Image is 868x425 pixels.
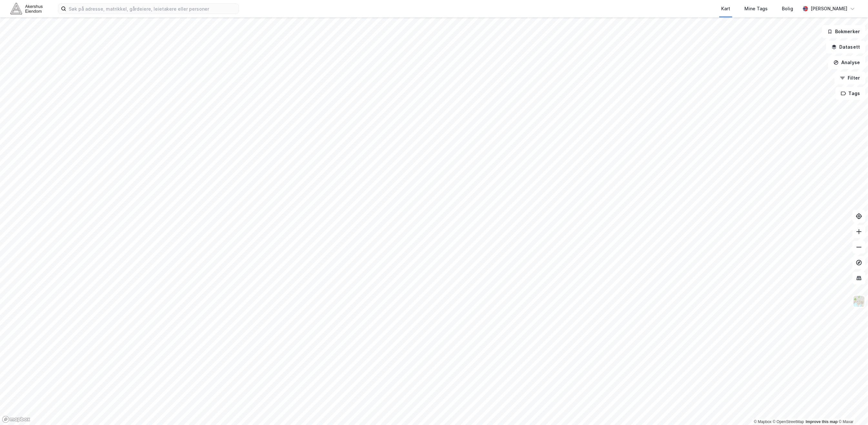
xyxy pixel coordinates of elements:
[834,72,865,84] button: Filter
[744,5,768,13] div: Mine Tags
[754,420,772,424] a: Mapbox
[836,394,868,425] iframe: Chat Widget
[836,394,868,425] div: Kontrollprogram for chat
[773,420,804,424] a: OpenStreetMap
[822,25,865,38] button: Bokmerker
[853,295,865,307] img: Z
[66,4,238,14] input: Søk på adresse, matrikkel, gårdeiere, leietakere eller personer
[806,420,838,424] a: Improve this map
[835,87,865,100] button: Tags
[811,5,847,13] div: [PERSON_NAME]
[10,3,43,14] img: akershus-eiendom-logo.9091f326c980b4bce74ccdd9f866810c.svg
[721,5,730,13] div: Kart
[782,5,793,13] div: Bolig
[826,41,865,53] button: Datasett
[2,416,30,423] a: Mapbox homepage
[828,56,865,69] button: Analyse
